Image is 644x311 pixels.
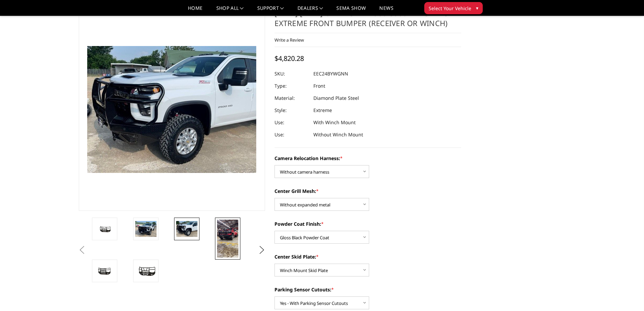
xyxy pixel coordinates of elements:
a: shop all [216,6,244,16]
label: Center Skid Plate: [275,253,461,260]
dt: Material: [275,92,308,104]
dt: Use: [275,129,308,141]
dd: EEC24BYWGNN [313,68,348,80]
button: Select Your Vehicle [424,2,483,14]
span: Select Your Vehicle [429,5,471,12]
a: Dealers [297,6,323,16]
dt: Use: [275,116,308,129]
img: 2024-2025 Chevrolet 2500-3500 - T2 Series - Extreme Front Bumper (receiver or winch) [94,224,115,234]
a: Write a Review [275,37,304,43]
a: Home [188,6,202,16]
button: Previous [77,245,87,255]
label: Center Grill Mesh: [275,187,461,195]
label: Parking Sensor Cutouts: [275,286,461,293]
img: 2024-2025 Chevrolet 2500-3500 - T2 Series - Extreme Front Bumper (receiver or winch) [135,265,157,277]
label: Powder Coat Finish: [275,220,461,227]
img: 2024-2025 Chevrolet 2500-3500 - T2 Series - Extreme Front Bumper (receiver or winch) [94,265,115,276]
a: Support [257,6,284,16]
dt: SKU: [275,68,308,80]
iframe: Chat Widget [610,279,644,311]
img: 2024-2025 Chevrolet 2500-3500 - T2 Series - Extreme Front Bumper (receiver or winch) [176,221,197,237]
dt: Type: [275,80,308,92]
button: Next [257,245,267,255]
a: 2024-2025 Chevrolet 2500-3500 - T2 Series - Extreme Front Bumper (receiver or winch) [79,8,265,211]
span: ▾ [476,4,478,12]
dd: Diamond Plate Steel [313,92,359,104]
h1: [DATE]-[DATE] Chevrolet 2500-3500 - T2 Series - Extreme Front Bumper (receiver or winch) [275,8,461,33]
span: $4,820.28 [275,54,304,63]
dd: Front [313,80,325,92]
a: News [379,6,393,16]
dd: Extreme [313,104,332,116]
label: Camera Relocation Harness: [275,155,461,162]
img: 2024-2025 Chevrolet 2500-3500 - T2 Series - Extreme Front Bumper (receiver or winch) [217,220,238,258]
dd: With Winch Mount [313,116,356,129]
dd: Without Winch Mount [313,129,363,141]
a: SEMA Show [336,6,366,16]
img: 2024-2025 Chevrolet 2500-3500 - T2 Series - Extreme Front Bumper (receiver or winch) [135,221,157,237]
dt: Style: [275,104,308,116]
